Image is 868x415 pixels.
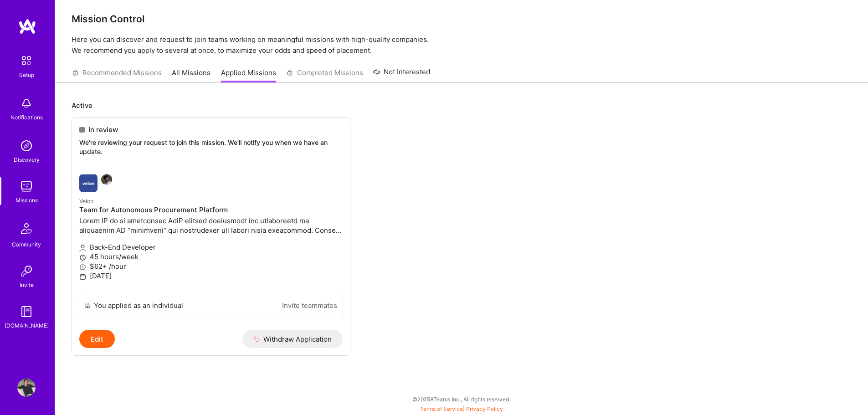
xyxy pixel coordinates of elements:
p: 45 hours/week [79,252,343,261]
a: Privacy Policy [466,405,503,412]
div: Missions [15,195,38,205]
img: Invite [17,262,36,280]
div: [DOMAIN_NAME] [5,321,49,330]
i: icon MoneyGray [79,264,86,271]
p: [DATE] [79,271,343,281]
img: discovery [17,137,36,155]
div: Discovery [14,155,40,164]
p: Here you can discover and request to join teams working on meaningful missions with high-quality ... [72,34,852,56]
p: We're reviewing your request to join this mission. We'll notify you when we have an update. [79,138,343,156]
span: In review [88,125,118,134]
span: | [420,405,503,412]
a: Invite teammates [282,301,337,310]
div: You applied as an individual [94,301,183,310]
a: User Avatar [15,379,38,397]
button: Withdraw Application [242,330,343,348]
div: © 2025 ATeams Inc., All rights reserved. [55,388,868,410]
img: bell [17,94,36,113]
p: Lorem IP do si ametconsec AdiP elitsed doeiusmodt inc utlaboreetd ma aliquaenim AD “minimveni” qu... [79,216,343,235]
p: $62+ /hour [79,261,343,271]
div: Setup [19,70,34,80]
h3: Mission Control [72,13,852,25]
img: Community [15,218,37,240]
p: Active [72,101,852,110]
img: setup [17,51,36,70]
div: Community [12,240,41,249]
h4: Team for Autonomous Procurement Platform [79,206,343,214]
div: Notifications [10,113,43,122]
small: Velon [79,198,93,205]
img: User Avatar [17,379,36,397]
div: Invite [20,280,34,290]
p: Back-End Developer [79,242,343,252]
a: All Missions [172,68,211,83]
a: Applied Missions [221,68,276,83]
button: Edit [79,330,115,348]
i: icon Applicant [79,245,86,251]
img: Velon company logo [79,174,98,192]
img: logo [18,18,36,35]
a: Terms of Service [420,405,463,412]
img: Alon Izhak [101,174,112,185]
img: teamwork [17,177,36,195]
i: icon Calendar [79,273,86,280]
a: Not Interested [373,67,430,83]
img: guide book [17,302,36,321]
i: icon Clock [79,254,86,261]
a: Velon company logoAlon IzhakVelonTeam for Autonomous Procurement PlatformLorem IP do si ametconse... [72,167,350,295]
